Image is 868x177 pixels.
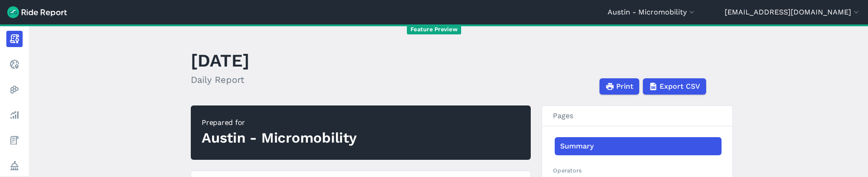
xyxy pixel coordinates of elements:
a: Heatmaps [6,81,23,98]
h2: Daily Report [191,73,250,86]
button: [EMAIL_ADDRESS][DOMAIN_NAME] [725,7,861,18]
button: Print [599,78,639,95]
a: Fees [6,132,23,148]
a: Report [6,31,23,47]
span: Export CSV [660,81,700,92]
div: Austin - Micromobility [202,128,357,148]
a: Analyze [6,107,23,123]
a: Realtime [6,56,23,72]
img: Ride Report [7,6,67,18]
span: Feature Preview [407,25,461,34]
span: Print [616,81,633,92]
a: Summary [555,137,722,155]
div: Prepared for [202,117,357,128]
button: Export CSV [643,78,706,95]
a: Policy [6,158,23,174]
h2: Operators [553,166,722,175]
button: Austin - Micromobility [608,7,696,18]
h3: Pages [542,106,732,126]
h1: [DATE] [191,48,250,73]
